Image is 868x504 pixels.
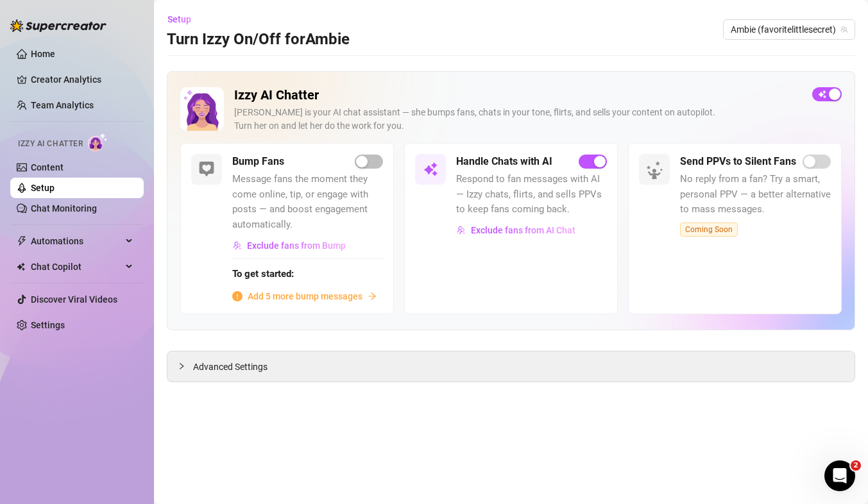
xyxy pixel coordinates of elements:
button: Setup [167,9,201,29]
span: No reply from a fan? Try a smart, personal PPV — a better alternative to mass messages. [680,172,831,217]
img: Chat Copilot [17,262,25,271]
img: silent-fans-ppv-o-N6Mmdf.svg [646,161,667,181]
img: svg%3e [199,162,214,177]
button: Exclude fans from AI Chat [456,220,576,240]
img: logo-BBDzfeDw.svg [10,19,106,32]
div: [PERSON_NAME] is your AI chat assistant — she bumps fans, chats in your tone, flirts, and sells y... [234,106,802,133]
strong: To get started: [232,268,294,280]
img: svg%3e [233,241,242,250]
span: Izzy AI Chatter [18,138,83,150]
span: collapsed [178,362,185,370]
h5: Bump Fans [232,154,284,169]
a: Home [31,49,55,59]
div: collapsed [178,359,193,373]
span: Advanced Settings [193,360,268,374]
h5: Handle Chats with AI [456,154,552,169]
img: Izzy AI Chatter [180,87,224,131]
span: Chat Copilot [31,256,122,277]
a: Chat Monitoring [31,203,97,214]
button: Exclude fans from Bump [232,235,346,256]
img: svg%3e [457,226,466,235]
a: Discover Viral Videos [31,294,117,305]
span: info-circle [232,291,243,301]
span: Message fans the moment they come online, tip, or engage with posts — and boost engagement automa... [232,172,383,232]
span: team [840,26,848,33]
h3: Turn Izzy On/Off for Ambie [167,29,350,50]
span: arrow-right [368,292,377,301]
h5: Send PPVs to Silent Fans [680,154,796,169]
iframe: Intercom live chat [824,460,855,491]
span: Respond to fan messages with AI — Izzy chats, flirts, and sells PPVs to keep fans coming back. [456,172,607,217]
span: Setup [167,14,191,24]
span: Add 5 more bump messages [248,289,362,303]
span: Exclude fans from AI Chat [471,225,575,235]
span: thunderbolt [17,236,27,246]
img: AI Chatter [88,133,108,151]
img: svg%3e [423,162,438,177]
h2: Izzy AI Chatter [234,87,802,103]
span: Exclude fans from Bump [247,240,346,251]
a: Setup [31,183,55,193]
span: Ambie (favoritelittlesecret) [731,20,847,39]
span: Automations [31,231,122,251]
span: Coming Soon [680,223,738,237]
a: Creator Analytics [31,69,133,90]
a: Settings [31,320,65,330]
a: Content [31,162,64,172]
a: Team Analytics [31,100,94,110]
span: 2 [851,460,861,471]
